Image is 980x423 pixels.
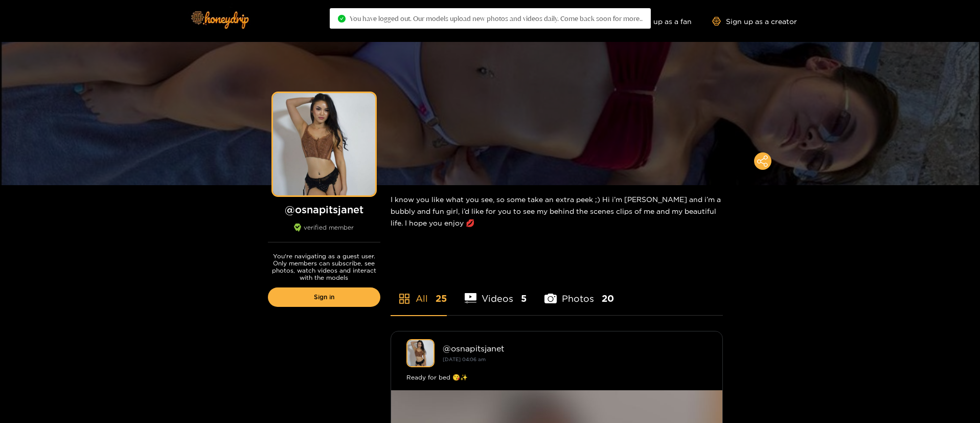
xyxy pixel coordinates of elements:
[391,269,447,315] li: All
[544,269,614,315] li: Photos
[436,292,447,305] span: 25
[350,14,643,23] span: You have logged out. Our models upload new photos and videos daily. Come back soon for more..
[465,269,527,315] li: Videos
[406,372,707,383] div: Ready for bed 😘✨
[406,339,435,367] img: osnapitsjanet
[391,185,723,237] div: I know you like what you see, so some take an extra peek ;) Hi i’m [PERSON_NAME] and i’m a bubbly...
[268,224,380,242] div: verified member
[521,292,527,305] span: 5
[268,203,380,216] h1: @ osnapitsjanet
[268,287,380,307] a: Sign in
[443,357,486,362] small: [DATE] 04:06 am
[338,15,346,23] span: check-circle
[712,17,797,26] a: Sign up as a creator
[622,17,692,26] a: Sign up as a fan
[443,344,707,353] div: @ osnapitsjanet
[398,293,411,305] span: appstore
[268,253,380,281] p: You're navigating as a guest user. Only members can subscribe, see photos, watch videos and inter...
[602,292,614,305] span: 20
